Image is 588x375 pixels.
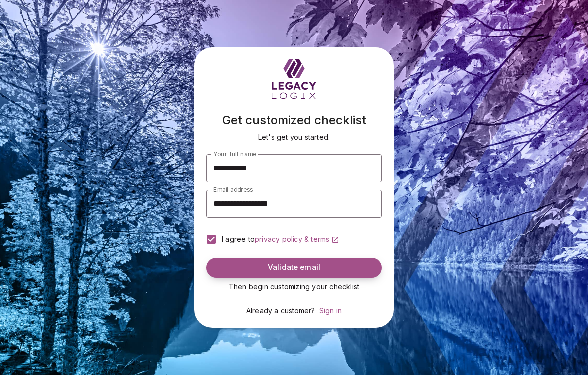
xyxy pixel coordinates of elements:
span: Then begin customizing your checklist [229,282,359,291]
span: Get customized checklist [222,113,366,127]
span: privacy policy & terms [255,235,329,243]
button: Validate email [206,258,382,278]
a: privacy policy & terms [255,235,339,243]
span: Validate email [268,263,320,272]
span: Your full name [213,150,256,157]
a: Sign in [319,306,342,315]
span: Email address [213,186,253,193]
span: Let's get you started. [258,133,330,141]
span: I agree to [222,235,255,243]
span: Already a customer? [246,306,315,315]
